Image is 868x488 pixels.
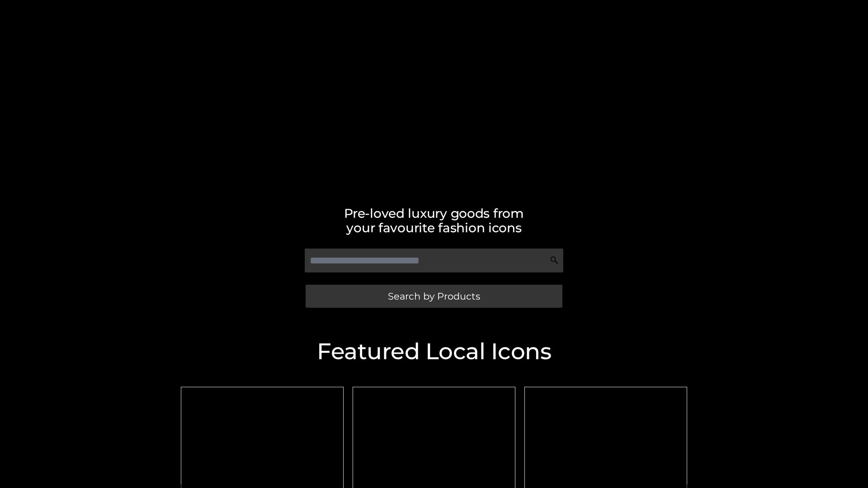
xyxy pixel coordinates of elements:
[550,256,559,265] img: Search Icon
[176,206,692,235] h2: Pre-loved luxury goods from your favourite fashion icons
[176,340,692,363] h2: Featured Local Icons​
[388,291,480,301] span: Search by Products
[306,285,562,308] a: Search by Products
